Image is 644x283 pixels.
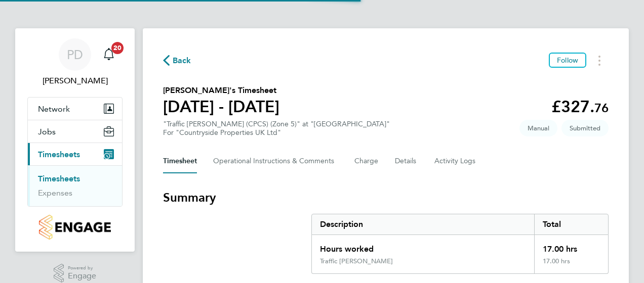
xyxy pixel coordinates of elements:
[54,264,97,283] a: Powered byEngage
[163,97,279,117] h1: [DATE] - [DATE]
[434,149,477,173] button: Activity Logs
[354,149,379,173] button: Charge
[312,214,534,234] div: Description
[27,38,123,87] a: PD[PERSON_NAME]
[534,257,608,273] div: 17.00 hrs
[27,215,123,240] a: Go to home page
[28,143,122,165] button: Timesheets
[312,235,534,257] div: Hours worked
[519,120,557,136] span: This timesheet was manually created.
[163,120,390,137] div: "Traffic [PERSON_NAME] (CPCS) (Zone 5)" at "[GEOGRAPHIC_DATA]"
[551,97,609,116] app-decimal: £327.
[99,38,119,71] a: 20
[311,214,609,274] div: Summary
[594,101,609,115] span: 76
[163,149,197,173] button: Timesheet
[395,149,418,173] button: Details
[534,214,608,234] div: Total
[557,56,578,65] span: Follow
[38,188,72,198] a: Expenses
[68,264,96,272] span: Powered by
[38,104,70,114] span: Network
[163,190,609,206] h3: Summary
[38,174,80,183] a: Timesheets
[28,165,122,206] div: Timesheets
[28,120,122,143] button: Jobs
[39,215,110,240] img: countryside-properties-logo-retina.png
[68,272,96,280] span: Engage
[534,235,608,257] div: 17.00 hrs
[173,55,191,67] span: Back
[15,28,135,252] nav: Main navigation
[163,128,390,137] div: For "Countryside Properties UK Ltd"
[213,149,338,173] button: Operational Instructions & Comments
[549,53,586,68] button: Follow
[38,150,80,159] span: Timesheets
[320,257,393,265] div: Traffic [PERSON_NAME]
[163,54,191,67] button: Back
[67,48,83,61] span: PD
[163,84,279,97] h2: [PERSON_NAME]'s Timesheet
[111,42,124,54] span: 20
[27,75,123,87] span: Pete Darbyshire
[590,53,609,68] button: Timesheets Menu
[561,120,609,136] span: This timesheet is Submitted.
[38,127,56,136] span: Jobs
[28,98,122,120] button: Network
